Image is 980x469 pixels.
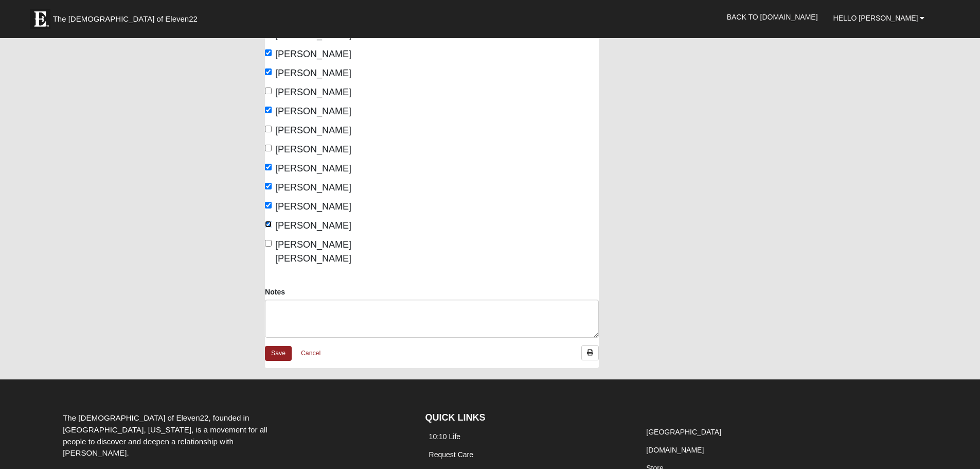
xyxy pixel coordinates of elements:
[265,126,272,132] input: [PERSON_NAME]
[833,14,918,22] span: Hello [PERSON_NAME]
[265,164,272,170] input: [PERSON_NAME]
[265,145,272,151] input: [PERSON_NAME]
[826,5,933,31] a: Hello [PERSON_NAME]
[275,125,351,135] span: [PERSON_NAME]
[275,239,351,264] span: [PERSON_NAME] [PERSON_NAME]
[275,163,351,173] span: [PERSON_NAME]
[294,345,327,361] a: Cancel
[265,183,272,189] input: [PERSON_NAME]
[53,14,198,24] span: The [DEMOGRAPHIC_DATA] of Eleven22
[275,182,351,193] span: [PERSON_NAME]
[275,220,351,231] span: [PERSON_NAME]
[275,106,351,116] span: [PERSON_NAME]
[275,144,351,154] span: [PERSON_NAME]
[581,345,599,360] a: Print Attendance Roster
[265,68,272,75] input: [PERSON_NAME]
[265,88,272,94] input: [PERSON_NAME]
[265,346,292,361] a: Save
[275,201,351,212] span: [PERSON_NAME]
[265,49,272,56] input: [PERSON_NAME]
[265,287,285,297] label: Notes
[275,87,351,97] span: [PERSON_NAME]
[719,4,826,30] a: Back to [DOMAIN_NAME]
[265,221,272,228] input: [PERSON_NAME]
[646,428,721,436] a: [GEOGRAPHIC_DATA]
[275,49,351,59] span: [PERSON_NAME]
[275,68,351,78] span: [PERSON_NAME]
[429,432,461,441] a: 10:10 Life
[265,240,272,247] input: [PERSON_NAME] [PERSON_NAME]
[646,446,704,454] a: [DOMAIN_NAME]
[265,202,272,209] input: [PERSON_NAME]
[25,4,230,29] a: The [DEMOGRAPHIC_DATA] of Eleven22
[425,412,628,424] h4: QUICK LINKS
[265,107,272,113] input: [PERSON_NAME]
[30,9,50,29] img: Eleven22 logo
